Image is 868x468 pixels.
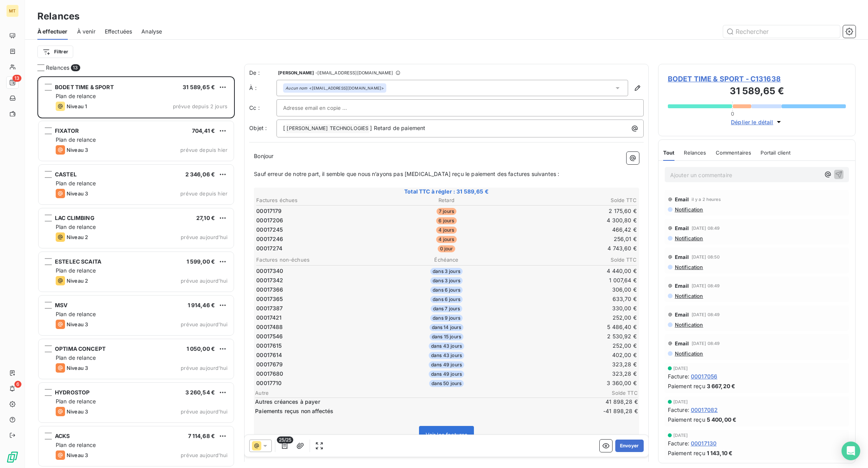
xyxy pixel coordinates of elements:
td: 00017421 [256,313,382,322]
span: LAC CLIMBING [55,215,95,221]
span: 00017179 [256,207,282,215]
span: [DATE] 08:49 [692,226,720,230]
span: Plan de relance [56,398,96,405]
span: Niveau 3 [67,408,88,415]
span: Tout [663,150,675,156]
span: Niveau 3 [67,147,88,153]
span: 3 667,20 € [707,382,736,390]
span: ] Retard de paiement [370,125,425,131]
span: dans 49 jours [429,361,464,368]
td: 466,42 € [511,225,637,234]
span: Niveau 3 [67,190,88,197]
span: 6 [14,381,21,388]
span: 7 jours [437,208,456,215]
span: Autres créances à payer [255,398,590,406]
span: BODET TIME & SPORT [55,84,114,90]
td: 252,00 € [511,313,637,322]
span: prévue aujourd’hui [181,278,227,284]
span: dans 43 jours [429,343,464,350]
span: Paiement reçu [668,449,705,457]
span: Plan de relance [56,267,96,274]
input: Rechercher [723,25,840,38]
span: prévue aujourd’hui [181,234,227,240]
span: Objet : [249,125,267,131]
span: Paiements reçus non affectés [255,407,590,415]
span: prévue depuis 2 jours [173,103,227,109]
span: Paiement reçu [668,415,705,424]
span: Email [675,311,689,318]
th: Factures échues [256,196,382,204]
span: Voir les factures [426,431,468,438]
span: Email [675,283,689,289]
span: 00017246 [256,235,283,243]
span: dans 3 jours [430,268,463,275]
span: 0 [731,111,734,117]
th: Factures non-échues [256,256,382,264]
span: Effectuées [105,28,132,35]
em: Aucun nom [285,85,307,91]
td: 3 360,00 € [511,379,637,387]
span: 13 [71,64,80,71]
span: 00017274 [256,245,282,252]
td: 1 007,64 € [511,276,637,285]
span: prévue aujourd’hui [181,321,227,327]
span: [PERSON_NAME] [278,70,314,75]
span: 3 260,54 € [185,389,215,396]
span: [DATE] [673,433,688,438]
div: MT [6,5,19,17]
td: 2 175,60 € [511,207,637,215]
td: 00017340 [256,267,382,275]
span: -41 898,28 € [591,407,638,415]
h3: 31 589,65 € [668,84,846,100]
span: Plan de relance [56,354,96,361]
input: Adresse email en copie ... [283,102,367,114]
th: Échéance [383,256,510,264]
span: 41 898,28 € [591,398,638,406]
span: Total TTC à régler : 31 589,65 € [255,188,638,195]
td: 5 486,40 € [511,323,637,331]
div: Open Intercom Messenger [842,442,860,460]
span: CASTEL [55,171,77,178]
span: BODET TIME & SPORT - C131638 [668,74,846,84]
span: Portail client [761,150,791,156]
span: Facture : [668,439,689,447]
td: 00017488 [256,323,382,331]
span: Sauf erreur de notre part, il semble que nous n’ayons pas [MEDICAL_DATA] reçu le paiement des fac... [254,171,559,177]
span: Plan de relance [56,223,96,230]
span: dans 9 jours [430,315,463,322]
div: <[EMAIL_ADDRESS][DOMAIN_NAME]> [285,85,384,91]
span: Autre [255,390,591,396]
span: OPTIMA CONCEPT [55,345,106,352]
span: 0 jour [438,245,456,252]
span: Paiement reçu [668,382,705,390]
span: Email [675,254,689,260]
span: 6 jours [436,217,456,224]
span: Commentaires [716,150,752,156]
button: Déplier le détail [729,118,785,127]
td: 00017366 [256,285,382,294]
span: 00017130 [691,439,717,447]
span: Niveau 3 [67,452,88,458]
span: Notification [674,235,703,241]
span: - [EMAIL_ADDRESS][DOMAIN_NAME] [315,70,393,75]
td: 4 300,80 € [511,216,637,225]
span: [DATE] [673,399,688,404]
span: Email [675,196,689,202]
span: Bonjour [254,153,273,159]
td: 4 743,60 € [511,244,637,253]
span: Niveau 2 [67,234,88,240]
td: 00017546 [256,332,382,341]
td: 00017387 [256,304,382,313]
span: Plan de relance [56,180,96,186]
td: 633,70 € [511,295,637,303]
span: [DATE] 08:49 [692,312,720,317]
span: Facture : [668,372,689,380]
td: 330,00 € [511,304,637,313]
span: Déplier le détail [731,118,773,126]
span: 00017245 [256,226,283,234]
span: Facture : [668,406,689,414]
span: 1 050,00 € [187,345,215,352]
span: dans 3 jours [430,277,463,284]
span: dans 15 jours [430,333,463,340]
span: Relances [684,150,706,156]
